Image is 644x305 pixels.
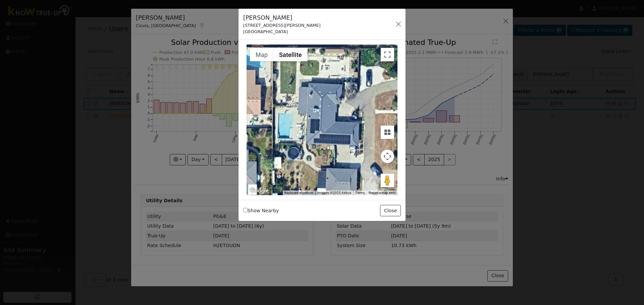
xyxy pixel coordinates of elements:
a: Terms (opens in new tab) [355,191,365,195]
button: Keyboard shortcuts [284,190,313,195]
button: Show satellite imagery [273,48,308,61]
label: Show Nearby [243,207,279,214]
div: [GEOGRAPHIC_DATA] [243,28,321,35]
span: Imagery ©2025 Airbus [317,191,351,195]
input: Show Nearby [243,208,248,212]
button: Show street map [250,48,273,61]
button: Map camera controls [381,150,394,163]
a: Report a map error [369,191,395,195]
button: Tilt map [381,126,394,139]
button: Drag Pegman onto the map to open Street View [381,174,394,187]
h5: [PERSON_NAME] [243,13,321,22]
div: [STREET_ADDRESS][PERSON_NAME] [243,22,321,28]
button: Toggle fullscreen view [381,48,394,61]
a: Open this area in Google Maps (opens a new window) [248,186,270,195]
img: Google [248,186,270,195]
button: Close [380,205,400,216]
